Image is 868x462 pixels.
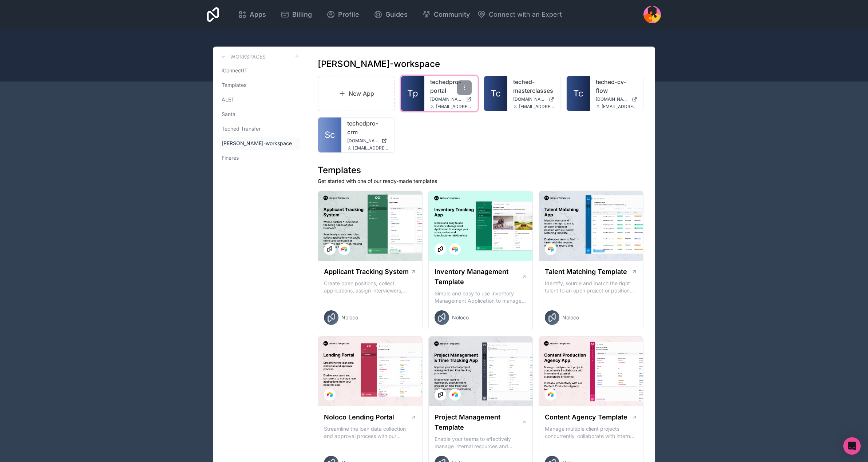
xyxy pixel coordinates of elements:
span: Santa [222,111,235,118]
a: [DOMAIN_NAME] [596,96,637,102]
span: Tc [491,88,501,99]
h1: Talent Matching Template [545,267,627,277]
a: techedpro-portal [430,77,472,95]
span: Apps [250,9,266,20]
span: Tp [407,88,418,99]
a: Sc [318,118,341,152]
span: iConnectIT [222,67,247,74]
div: Open Intercom Messenger [843,437,861,455]
span: [EMAIL_ADDRESS][DOMAIN_NAME] [602,104,637,109]
a: Templates [219,79,300,92]
span: [DOMAIN_NAME] [596,96,629,102]
h1: Noloco Lending Portal [324,412,394,422]
a: Teched Transfer [219,122,300,135]
img: Airtable Logo [327,392,333,398]
p: Identify, source and match the right talent to an open project or position with our Talent Matchi... [545,280,637,294]
a: teched-masterclasses [513,77,555,95]
a: teched-cv-flow [596,77,637,95]
span: [EMAIL_ADDRESS][DOMAIN_NAME] [519,104,555,109]
span: Fineres [222,154,239,162]
img: Airtable Logo [452,392,458,398]
a: Tc [484,76,507,111]
p: Get started with one of our ready-made templates [318,178,643,185]
span: [DOMAIN_NAME] [430,96,463,102]
span: [PERSON_NAME]-workspace [222,140,292,147]
h1: Project Management Template [435,412,522,433]
img: Airtable Logo [548,246,554,252]
a: [DOMAIN_NAME] [513,96,555,102]
a: iConnectIT [219,64,300,77]
a: Tp [401,76,424,111]
img: Airtable Logo [341,246,347,252]
span: [DOMAIN_NAME] [347,138,378,144]
a: Workspaces [219,52,266,61]
h1: Applicant Tracking System [324,267,409,277]
span: ALET [222,96,234,103]
h1: [PERSON_NAME]-workspace [318,58,440,70]
span: Connect with an Expert [489,9,562,20]
a: Santa [219,108,300,121]
h1: Templates [318,164,643,176]
img: Airtable Logo [452,246,458,252]
a: Apps [232,7,272,23]
span: Noloco [452,314,469,321]
span: Noloco [341,314,358,321]
p: Simple and easy to use Inventory Management Application to manage your stock, orders and Manufact... [435,290,527,304]
a: [DOMAIN_NAME] [347,138,389,144]
span: Templates [222,81,246,89]
a: Community [416,7,476,23]
span: [DOMAIN_NAME] [513,96,546,102]
span: [EMAIL_ADDRESS][DOMAIN_NAME] [353,145,389,151]
span: Billing [292,9,312,20]
h1: Content Agency Template [545,412,627,422]
a: ALET [219,93,300,106]
span: Noloco [562,314,579,321]
p: Manage multiple client projects concurrently, collaborate with internal and external stakeholders... [545,425,637,440]
a: [PERSON_NAME]-workspace [219,137,300,150]
p: Streamline the loan data collection and approval process with our Lending Portal template. [324,425,416,440]
a: Profile [321,7,365,23]
span: Sc [325,129,335,141]
button: Connect with an Expert [477,9,562,20]
a: Guides [368,7,413,23]
span: Tc [573,88,583,99]
h1: Inventory Management Template [435,267,522,287]
a: techedpro-crm [347,119,389,136]
a: [DOMAIN_NAME] [430,96,472,102]
a: Tc [567,76,590,111]
span: [EMAIL_ADDRESS][DOMAIN_NAME] [436,104,472,109]
h3: Workspaces [230,53,266,60]
span: Community [434,9,470,20]
a: New App [318,76,395,111]
span: Profile [338,9,359,20]
span: Teched Transfer [222,125,261,132]
img: Airtable Logo [548,392,554,398]
a: Billing [275,7,318,23]
span: Guides [385,9,408,20]
p: Create open positions, collect applications, assign interviewers, centralise candidate feedback a... [324,280,416,294]
p: Enable your teams to effectively manage internal resources and execute client projects on time. [435,435,527,450]
a: Fineres [219,151,300,164]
